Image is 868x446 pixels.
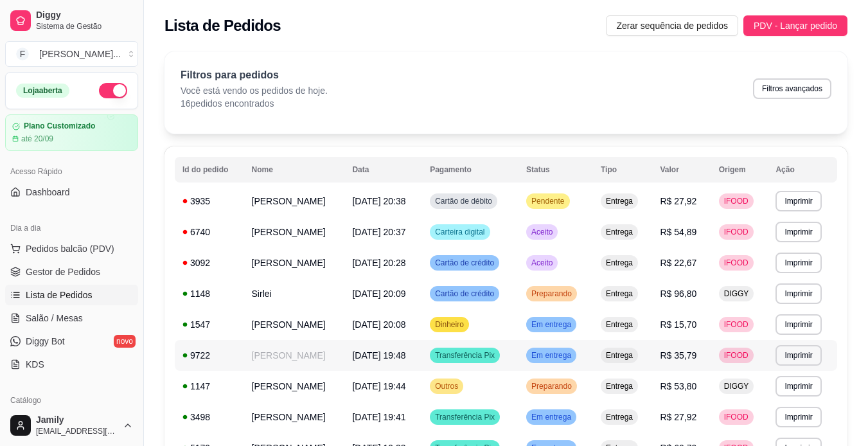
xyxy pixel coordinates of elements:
[36,10,133,21] span: Diggy
[26,335,65,348] span: Diggy Bot
[16,84,69,98] div: Loja aberta
[529,227,555,237] span: Aceito
[182,287,236,300] div: 1148
[432,227,487,237] span: Carteira digital
[244,340,345,371] td: [PERSON_NAME]
[5,410,138,441] button: Jamily[EMAIL_ADDRESS][DOMAIN_NAME]
[99,83,127,98] button: Alterar Status
[775,253,821,273] button: Imprimir
[21,134,53,144] article: até 20/09
[432,412,497,422] span: Transferência Pix
[606,15,738,36] button: Zerar sequência de pedidos
[653,157,711,183] th: Valor
[175,157,244,183] th: Id do pedido
[593,157,653,183] th: Tipo
[529,319,574,330] span: Em entrega
[775,283,821,304] button: Imprimir
[182,411,236,424] div: 3498
[518,157,593,183] th: Status
[244,278,345,309] td: Sirlei
[422,157,518,183] th: Pagamento
[660,258,697,268] span: R$ 22,67
[722,381,752,391] span: DIGGY
[529,196,567,206] span: Pendente
[244,247,345,278] td: [PERSON_NAME]
[181,84,328,97] p: Você está vendo os pedidos de hoje.
[603,196,635,206] span: Entrega
[5,41,138,67] button: Select a team
[182,256,236,269] div: 3092
[660,350,697,361] span: R$ 35,79
[182,195,236,208] div: 3935
[432,196,495,206] span: Cartão de débito
[16,48,29,60] span: F
[603,381,635,391] span: Entrega
[352,258,405,268] span: [DATE] 20:28
[722,350,751,361] span: IFOOD
[722,412,751,422] span: IFOOD
[352,319,405,330] span: [DATE] 20:08
[5,285,138,305] a: Lista de Pedidos
[182,349,236,362] div: 9722
[743,15,847,36] button: PDV - Lançar pedido
[244,309,345,340] td: [PERSON_NAME]
[754,19,837,33] span: PDV - Lançar pedido
[432,319,466,330] span: Dinheiro
[164,15,281,36] h2: Lista de Pedidos
[775,407,821,427] button: Imprimir
[24,121,95,131] article: Plano Customizado
[603,227,635,237] span: Entrega
[5,238,138,259] button: Pedidos balcão (PDV)
[244,186,345,217] td: [PERSON_NAME]
[26,312,83,325] span: Salão / Mesas
[26,265,100,278] span: Gestor de Pedidos
[5,308,138,328] a: Salão / Mesas
[5,182,138,202] a: Dashboard
[352,412,405,422] span: [DATE] 19:41
[603,319,635,330] span: Entrega
[352,227,405,237] span: [DATE] 20:37
[36,415,118,426] span: Jamily
[432,258,497,268] span: Cartão de crédito
[5,5,138,36] a: DiggySistema de Gestão
[182,318,236,331] div: 1547
[603,412,635,422] span: Entrega
[753,78,831,99] button: Filtros avançados
[660,319,697,330] span: R$ 15,70
[352,196,405,206] span: [DATE] 20:38
[36,21,133,31] span: Sistema de Gestão
[5,161,138,182] div: Acesso Rápido
[432,289,497,299] span: Cartão de crédito
[5,262,138,282] a: Gestor de Pedidos
[529,350,574,361] span: Em entrega
[660,227,697,237] span: R$ 54,89
[603,258,635,268] span: Entrega
[352,289,405,299] span: [DATE] 20:09
[244,157,345,183] th: Nome
[529,289,574,299] span: Preparando
[722,227,751,237] span: IFOOD
[768,157,837,183] th: Ação
[529,258,555,268] span: Aceito
[5,354,138,375] a: KDS
[432,381,461,391] span: Outros
[775,314,821,335] button: Imprimir
[660,289,697,299] span: R$ 96,80
[181,97,328,110] p: 16 pedidos encontrados
[39,48,121,60] div: [PERSON_NAME] ...
[529,412,574,422] span: Em entrega
[603,289,635,299] span: Entrega
[26,242,114,255] span: Pedidos balcão (PDV)
[26,358,44,371] span: KDS
[5,331,138,352] a: Diggy Botnovo
[775,345,821,366] button: Imprimir
[722,258,751,268] span: IFOOD
[181,67,328,83] p: Filtros para pedidos
[529,381,574,391] span: Preparando
[352,381,405,391] span: [DATE] 19:44
[722,196,751,206] span: IFOOD
[244,371,345,402] td: [PERSON_NAME]
[775,222,821,242] button: Imprimir
[26,186,70,199] span: Dashboard
[244,217,345,247] td: [PERSON_NAME]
